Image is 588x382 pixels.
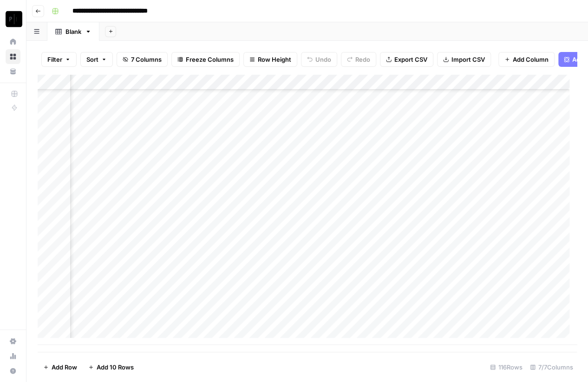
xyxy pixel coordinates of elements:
button: Add Row [38,360,83,375]
span: Redo [355,55,370,64]
button: Filter [41,52,77,67]
a: Home [6,34,20,49]
button: Help + Support [6,363,20,378]
button: Export CSV [380,52,433,67]
span: Add 10 Rows [97,363,134,372]
button: Add 10 Rows [83,360,139,375]
div: 7/7 Columns [526,360,577,375]
button: Sort [80,52,113,67]
button: Add Column [498,52,555,67]
div: 116 Rows [486,360,526,375]
button: Freeze Columns [171,52,240,67]
a: Settings [6,334,20,349]
a: Blank [47,22,99,41]
span: Import CSV [451,55,485,64]
span: Freeze Columns [186,55,234,64]
span: Filter [47,55,62,64]
a: Usage [6,349,20,363]
button: Row Height [243,52,297,67]
button: Undo [301,52,337,67]
a: Your Data [6,64,20,79]
span: Export CSV [394,55,427,64]
span: Add Column [513,55,549,64]
button: Workspace: Paragon Intel - Copyediting [6,7,20,31]
div: Blank [65,27,81,36]
span: Undo [315,55,331,64]
a: Browse [6,49,20,64]
img: Paragon Intel - Copyediting Logo [6,11,22,27]
span: Sort [86,55,98,64]
span: 7 Columns [131,55,162,64]
button: Redo [341,52,376,67]
span: Add Row [52,363,77,372]
span: Row Height [258,55,291,64]
button: Import CSV [437,52,491,67]
button: 7 Columns [117,52,168,67]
